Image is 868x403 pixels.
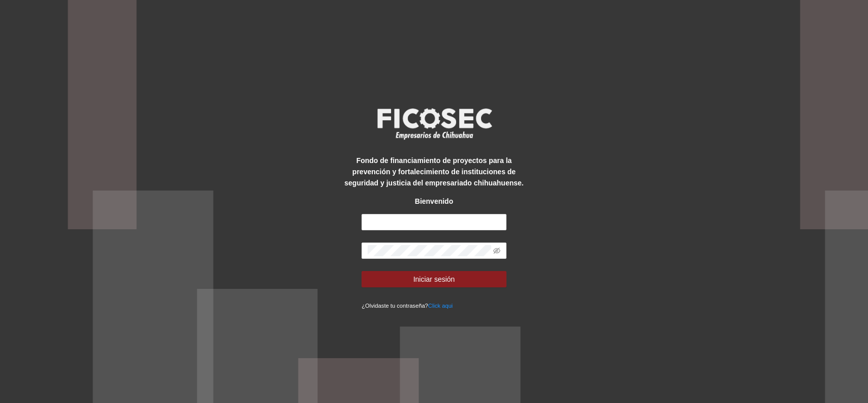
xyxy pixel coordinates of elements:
span: Iniciar sesión [413,274,455,285]
small: ¿Olvidaste tu contraseña? [362,303,453,309]
img: logo [371,105,498,143]
span: eye-invisible [493,247,500,254]
strong: Bienvenido [415,197,453,205]
strong: Fondo de financiamiento de proyectos para la prevención y fortalecimiento de instituciones de seg... [344,156,523,187]
button: Iniciar sesión [362,271,506,287]
a: Click aqui [428,303,453,309]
